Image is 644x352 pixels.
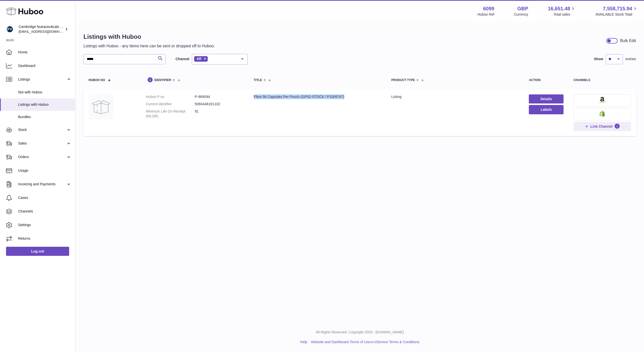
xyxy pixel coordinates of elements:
button: Labels [529,105,564,114]
div: Fibre 56 Capsules Per Pouch (GP02-STOCK / P1009747) [254,94,381,99]
span: 7,558,715.94 [603,5,632,12]
dt: Huboo P no [146,94,195,99]
button: Link Channel [574,122,631,131]
span: [EMAIL_ADDRESS][DOMAIN_NAME] [19,29,74,33]
label: Show [594,57,603,61]
div: channels [574,79,631,82]
span: Invoicing and Payments [18,182,66,187]
span: Cases [18,195,71,200]
span: Returns [18,236,71,241]
span: Link Channel [590,124,613,129]
div: Cambridge Nutraceuticals Ltd [19,24,64,34]
span: Bundles [18,115,71,119]
h1: Listings with Huboo [83,33,215,41]
dt: Minimum Life On Receipt (MLOR) [146,109,195,119]
a: Log out [6,247,69,256]
a: Service Terms & Conditions [376,340,419,344]
img: shopify-small.png [599,111,605,117]
span: Usage [18,168,71,173]
div: Huboo Ref [478,12,494,17]
span: 16,651.48 [548,5,570,12]
li: and [309,340,419,344]
a: Details [529,94,564,103]
span: Settings [18,223,71,227]
span: AVAILABLE Stock Total [595,12,638,17]
label: Channel [176,57,189,61]
img: amazon-small.png [598,97,606,103]
span: Orders [18,155,66,159]
span: Listings with Huboo [18,102,71,107]
span: Sales [18,141,66,146]
strong: GBP [517,5,528,12]
dd: 5060448161102 [195,102,243,107]
div: Currency [514,12,528,17]
a: 16,651.48 Total sales [548,5,576,17]
span: entries [625,57,636,61]
img: huboo@camnutra.com [6,25,14,33]
dd: 91 [195,109,243,119]
span: identifier [154,79,171,82]
span: Huboo no [89,79,105,82]
p: Listings with Huboo - any items here can be sent or dropped off to Huboo. [83,43,215,49]
span: Home [18,50,71,55]
span: Listings [18,77,66,82]
span: Product Type [391,79,415,82]
span: Not with Huboo [18,90,71,95]
img: Fibre 56 Capsules Per Pouch (GP02-STOCK / P1009747) [89,94,114,120]
div: listing [391,94,519,99]
span: Channels [18,209,71,214]
span: Dashboard [18,63,71,68]
dd: P-989094 [195,94,243,99]
span: Stock [18,127,66,132]
span: Total sales [553,12,576,17]
dt: Current identifier [146,102,195,107]
a: Help [300,340,307,344]
div: Bulk Edit [620,38,636,44]
div: action [529,79,564,82]
p: All Rights Reserved. Copyright 2025 - [DOMAIN_NAME] [79,330,640,335]
strong: 6099 [483,5,494,12]
a: 7,558,715.94 AVAILABLE Stock Total [595,5,638,17]
span: title [254,79,262,82]
span: All [197,57,201,61]
a: Website and Dashboard Terms of Use [311,340,370,344]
